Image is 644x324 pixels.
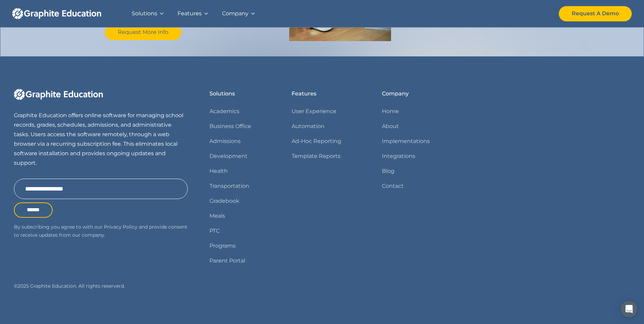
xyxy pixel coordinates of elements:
a: Integrations [382,151,415,161]
a: Programs [209,241,236,251]
div: Open Intercom Messenger [621,301,637,317]
a: User Experience [292,107,336,116]
a: Gradebook [209,196,239,206]
a: Parent Portal [209,256,245,266]
a: Automation [292,122,325,131]
a: Home [382,107,399,116]
div: Request A Demo [572,9,619,18]
div: Request More Info [118,28,168,37]
p: By subscribing you agree to with our Privacy Policy and provide consent to receive updates from o... [14,223,188,239]
div: Features [292,89,316,98]
div: © 2025 Graphite Education. All rights reserverd. [14,282,188,290]
a: PTC [209,226,220,236]
a: Template Reports [292,151,341,161]
a: Ad-Hoc Reporting [292,137,341,146]
div: Company [382,89,409,98]
a: Admissions [209,137,241,146]
a: Request A Demo [559,6,632,21]
p: Graphite Education offers online software for managing school records, grades, schedules, admissi... [14,111,188,168]
a: Academics [209,107,239,116]
a: About [382,122,399,131]
a: Contact [382,181,404,191]
a: Transportation [209,181,249,191]
div: Solutions [132,9,157,18]
div: Company [222,9,249,18]
a: Implementations [382,137,430,146]
a: Development [209,151,247,161]
a: Blog [382,166,394,176]
a: Meals [209,211,225,221]
form: Email Form [14,179,188,218]
div: Features [178,9,202,18]
a: Request More Info [105,25,181,40]
a: Business Office [209,122,251,131]
div: Solutions [209,89,235,98]
a: Health [209,166,228,176]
